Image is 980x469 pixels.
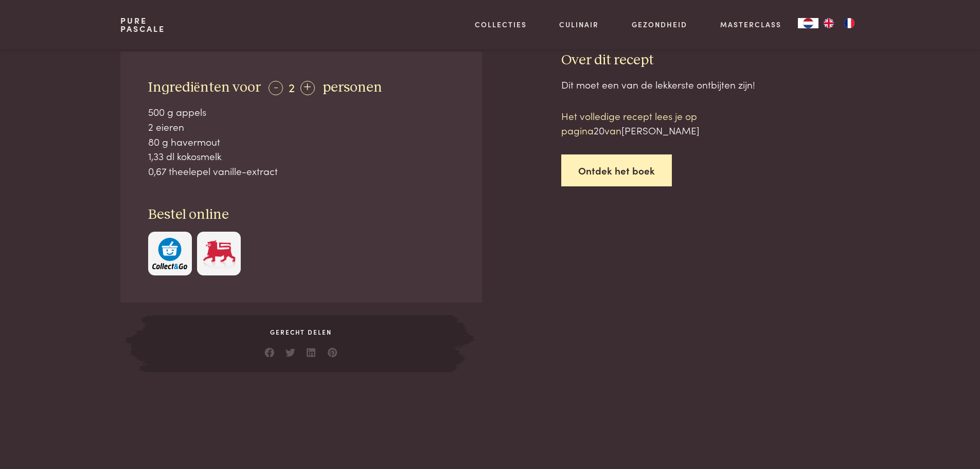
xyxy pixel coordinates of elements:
[594,123,604,137] span: 20
[148,80,261,95] span: Ingrediënten voor
[120,16,165,33] a: PurePascale
[148,105,455,119] div: 500 g appels
[818,18,860,28] ul: Language list
[475,19,527,30] a: Collecties
[561,109,736,138] p: Het volledige recept lees je op pagina van
[148,134,455,149] div: 80 g havermout
[152,238,187,269] img: c308188babc36a3a401bcb5cb7e020f4d5ab42f7cacd8327e500463a43eeb86c.svg
[818,18,839,28] a: EN
[148,206,455,224] h3: Bestel online
[269,81,283,95] div: -
[561,51,860,70] h3: Over dit recept
[839,18,860,28] a: FR
[632,19,687,30] a: Gezondheid
[720,19,781,30] a: Masterclass
[798,18,818,28] a: NL
[323,80,382,95] span: personen
[148,119,455,134] div: 2 eieren
[202,238,237,269] img: Delhaize
[561,154,672,187] a: Ontdek het boek
[148,164,455,179] div: 0,67 theelepel vanille-extract
[798,18,860,28] aside: Language selected: Nederlands
[300,81,315,95] div: +
[621,123,700,137] span: [PERSON_NAME]
[152,327,450,337] span: Gerecht delen
[559,19,599,30] a: Culinair
[148,149,455,164] div: 1,33 dl kokosmelk
[289,78,295,95] span: 2
[798,18,818,28] div: Language
[561,77,860,92] div: Dit moet een van de lekkerste ontbijten zijn!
